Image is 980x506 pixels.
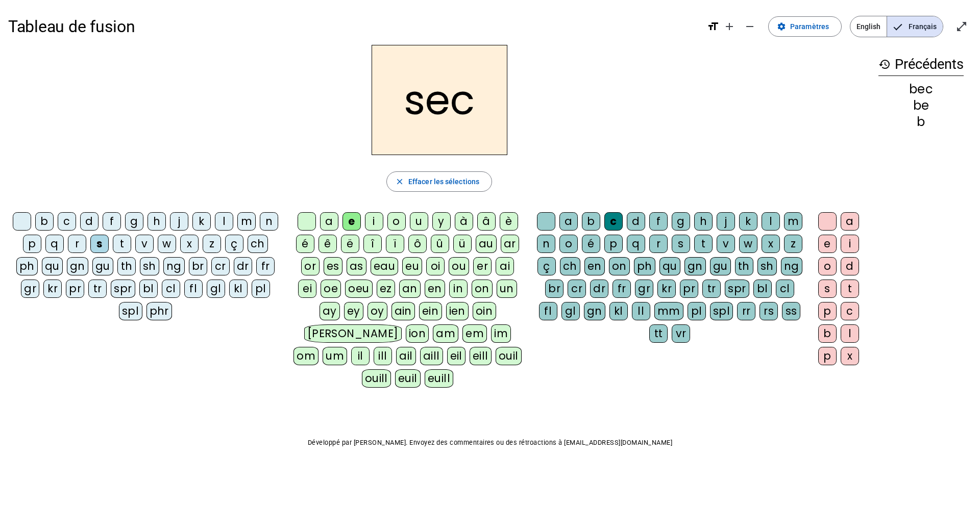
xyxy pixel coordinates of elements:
[584,302,605,320] div: gn
[951,16,972,37] button: Entrer en plein écran
[818,235,837,253] div: e
[470,347,492,365] div: eill
[559,212,578,231] div: a
[365,212,383,231] div: i
[125,212,143,231] div: g
[473,302,496,320] div: oin
[782,302,800,320] div: ss
[707,20,719,33] mat-icon: format_size
[672,212,690,231] div: g
[211,257,230,275] div: cr
[744,20,756,33] mat-icon: remove
[537,257,556,275] div: ç
[781,257,802,275] div: ng
[189,257,207,275] div: br
[627,212,645,231] div: d
[776,280,794,298] div: cl
[672,235,690,253] div: s
[92,257,113,275] div: gu
[784,212,802,231] div: m
[568,280,586,298] div: cr
[402,257,422,275] div: eu
[604,235,623,253] div: p
[42,257,63,275] div: qu
[425,369,453,388] div: euill
[497,280,517,298] div: un
[433,324,458,343] div: am
[649,235,668,253] div: r
[719,16,740,37] button: Augmenter la taille de la police
[473,257,492,275] div: er
[321,280,341,298] div: oe
[684,257,706,275] div: gn
[406,324,429,343] div: ion
[582,235,600,253] div: é
[386,171,492,192] button: Effacer les sélections
[753,280,772,298] div: bl
[491,324,511,343] div: im
[501,235,519,253] div: ar
[180,235,199,253] div: x
[739,212,757,231] div: k
[694,212,713,231] div: h
[739,235,757,253] div: w
[386,235,404,253] div: ï
[545,280,563,298] div: br
[342,212,361,231] div: e
[790,20,829,33] span: Paramètres
[841,257,859,275] div: d
[45,235,64,253] div: q
[66,280,84,298] div: pr
[717,212,735,231] div: j
[537,235,555,253] div: n
[561,302,580,320] div: gl
[680,280,698,298] div: pr
[768,16,842,37] button: Paramètres
[455,212,473,231] div: à
[539,302,557,320] div: fl
[649,212,668,231] div: f
[725,280,749,298] div: spr
[234,257,252,275] div: dr
[659,257,680,275] div: qu
[710,257,731,275] div: gu
[759,302,778,320] div: rs
[735,257,753,275] div: th
[88,280,107,298] div: tr
[818,280,837,298] div: s
[68,235,86,253] div: r
[237,212,256,231] div: m
[23,235,41,253] div: p
[453,235,472,253] div: ü
[395,177,404,186] mat-icon: close
[296,235,314,253] div: é
[192,212,211,231] div: k
[408,235,427,253] div: ô
[140,257,159,275] div: sh
[43,280,62,298] div: kr
[135,235,154,253] div: v
[723,20,736,33] mat-icon: add
[341,235,359,253] div: ë
[158,235,176,253] div: w
[841,235,859,253] div: i
[203,235,221,253] div: z
[702,280,721,298] div: tr
[609,257,630,275] div: on
[377,280,395,298] div: ez
[256,257,275,275] div: fr
[777,22,786,31] mat-icon: settings
[762,235,780,253] div: x
[590,280,608,298] div: dr
[496,257,514,275] div: ai
[472,280,493,298] div: on
[496,347,522,365] div: ouil
[351,347,370,365] div: il
[8,10,699,43] h1: Tableau de fusion
[298,280,316,298] div: ei
[604,212,623,231] div: c
[476,235,497,253] div: au
[395,369,421,388] div: euil
[878,53,964,76] h3: Précédents
[58,212,76,231] div: c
